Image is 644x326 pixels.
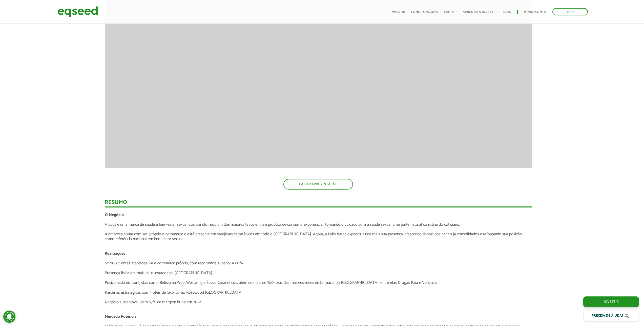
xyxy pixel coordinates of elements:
a: Sair [552,8,588,15]
a: Comentários [8,11,28,15]
p: Parcerias estratégicas com hotéis de luxo, como Rosewood [GEOGRAPHIC_DATA]. [105,290,532,295]
strong: O Negócio [105,212,124,218]
a: Aprenda a investir [463,10,496,14]
a: Minha conta [524,10,546,14]
p: A empresa conta com seu próprio e-commerce e está presente em varejistas estratégicos em todo o [... [105,232,532,241]
label: Font Size [2,35,17,39]
img: EqSeed [57,5,98,18]
a: Investir [390,10,405,14]
p: Negócio sustentável, com 67% de margem bruta em 2024. [105,300,532,305]
p: Presença física em mais de 10 estados no [GEOGRAPHIC_DATA]. [105,271,532,275]
p: A Lubs é uma marca de saúde e bem-estar sexual que transformou um dos maiores tabus em um produto... [105,222,532,227]
p: 60.000 clientes atendidos via e-commerce próprio, com recorrência superior a 60%. [105,261,532,266]
strong: Realizações [105,250,125,257]
a: Captar [444,10,456,14]
p: Posicionado em varejistas como Beleza na Web, Westwing e Época Cosméticos, além de mais de 300 lo... [105,280,532,285]
strong: Mercado Potencial [105,313,137,320]
div: Outline [2,2,74,7]
a: BAIXAR APRESENTAÇÃO [283,179,353,190]
div: Resumo [105,200,532,207]
a: Blog [503,10,511,14]
a: Investir [583,296,639,307]
a: Como funciona [411,10,438,14]
a: Back to Top [8,7,27,11]
h3: Style [2,20,74,26]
